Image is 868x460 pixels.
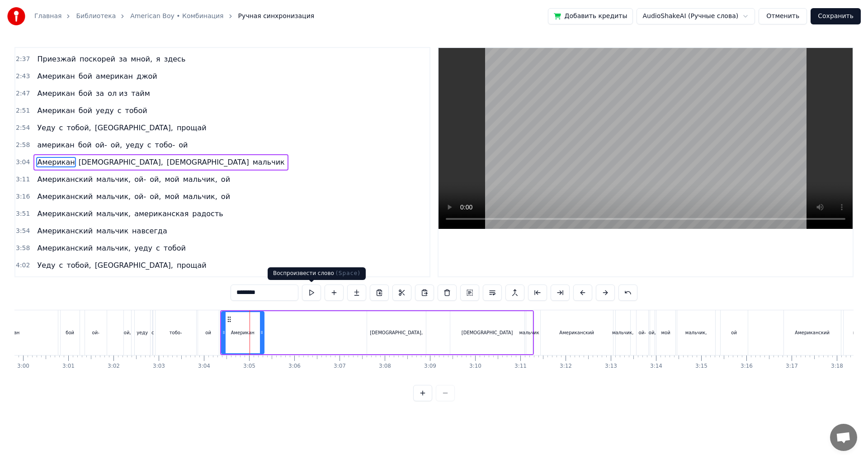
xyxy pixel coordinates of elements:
span: Приезжай [36,54,77,64]
span: Американ [36,105,75,116]
span: уеду [95,105,115,116]
div: мальчик [519,329,539,336]
span: ой, [149,174,162,185]
div: 3:01 [62,363,75,370]
a: Главная [34,12,61,21]
span: я [155,54,161,64]
span: ой [220,174,231,185]
button: Сохранить [811,8,861,24]
span: мальчик, [95,209,132,219]
div: Американский [795,329,830,336]
div: тобо- [170,329,182,336]
span: 2:51 [16,106,30,115]
div: 3:08 [379,363,391,370]
span: ой, [110,140,123,150]
span: американ [36,140,75,150]
span: тобой, [66,123,92,133]
span: тобой, [66,260,92,270]
div: 3:02 [108,363,120,370]
div: Американский [559,329,594,336]
span: Ручная синхронизация [238,12,315,21]
span: прощай [176,123,208,133]
div: [DEMOGRAPHIC_DATA] [462,329,513,336]
span: Американский [36,174,94,185]
span: 4:02 [16,261,30,270]
span: Американский [36,209,94,219]
div: Воспроизвести слово [268,267,366,280]
div: ой- [639,329,646,336]
span: ол из [107,88,128,99]
span: мальчик [95,226,129,236]
div: мальчик, [685,329,707,336]
span: Американский [36,243,94,253]
div: 3:11 [514,363,527,370]
span: мной, [130,54,153,64]
div: ой [205,329,211,336]
span: ой [178,140,189,150]
span: мальчик, [182,174,218,185]
span: американ [95,71,134,81]
span: тобой [124,105,148,116]
span: [GEOGRAPHIC_DATA], [94,123,174,133]
span: с [58,123,64,133]
div: ой [731,329,737,336]
div: 3:09 [424,363,436,370]
span: [DEMOGRAPHIC_DATA], [78,157,164,167]
div: 3:00 [17,363,29,370]
span: 2:43 [16,72,30,81]
span: 3:58 [16,244,30,253]
span: [DEMOGRAPHIC_DATA] [166,157,250,167]
span: мой [164,191,180,202]
div: 3:14 [650,363,662,370]
span: 2:37 [16,55,30,64]
span: ой- [133,191,147,202]
span: мальчик, [95,191,132,202]
span: тобо- [154,140,176,150]
span: мальчик [252,157,286,167]
div: 3:06 [288,363,301,370]
span: поскорей [79,54,116,64]
a: Открытый чат [830,424,857,451]
span: здесь [163,54,187,64]
span: бой [78,71,93,81]
div: бой [66,329,74,336]
span: ( Space ) [336,270,360,276]
button: Отменить [759,8,807,24]
span: джой [136,71,158,81]
div: 3:04 [198,363,210,370]
div: 3:10 [469,363,481,370]
span: 3:04 [16,158,30,167]
span: Уеду [36,260,56,270]
nav: breadcrumb [34,12,314,21]
div: Американ [231,329,255,336]
div: мой [661,329,670,336]
span: с [155,243,161,253]
div: мальчик, [612,329,634,336]
span: тайм [130,88,151,99]
span: с [117,105,123,116]
span: навсегда [131,226,168,236]
span: уеду [133,243,153,253]
span: за [95,88,105,99]
span: бой [78,88,93,99]
span: тобой [163,243,187,253]
span: американская [133,209,189,219]
span: 3:11 [16,175,30,184]
div: ой- [92,329,99,336]
span: 3:54 [16,227,30,236]
span: Американский [36,191,94,202]
div: ой, [649,329,656,336]
span: Американ [36,71,75,81]
button: Добавить кредиты [548,8,633,24]
div: 3:17 [786,363,798,370]
div: 3:03 [153,363,165,370]
span: мой [164,174,180,185]
span: уеду [125,140,145,150]
span: 2:47 [16,89,30,98]
div: 3:07 [334,363,346,370]
span: мальчик, [182,191,218,202]
span: мальчик, [95,174,132,185]
span: Американский [36,226,94,236]
span: прощай [176,260,208,270]
div: 3:12 [560,363,572,370]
